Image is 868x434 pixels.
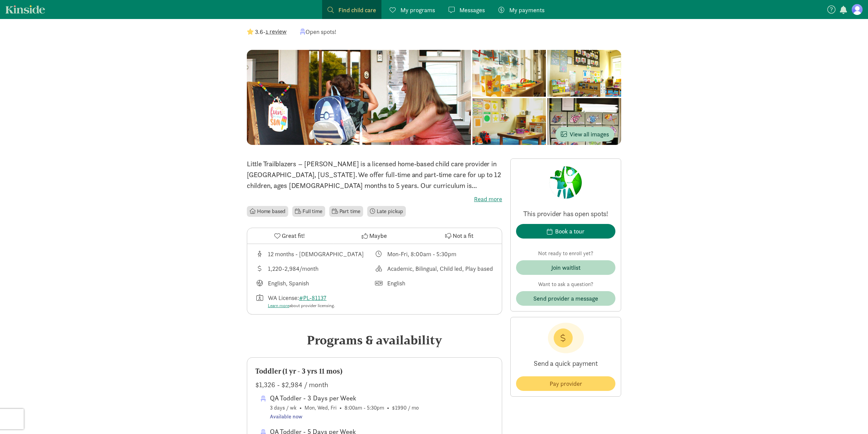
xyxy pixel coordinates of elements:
div: English [387,279,405,288]
div: 12 months - [DEMOGRAPHIC_DATA] [268,249,364,259]
div: Age range for children that this provider cares for [255,249,375,259]
span: Find child care [338,5,376,15]
p: This provider has open spots! [516,209,615,219]
div: - [247,27,287,36]
div: Academic, Bilingual, Child led, Play based [387,264,493,273]
div: Open spots! [300,27,336,36]
div: Languages taught [255,279,375,288]
li: Part time [329,206,363,217]
img: Provider logo [548,164,584,201]
span: View all images [561,130,609,139]
div: Toddler (1 yr - 3 yrs 11 mos) [255,366,494,377]
span: Pay provider [550,379,582,388]
div: Class schedule [375,249,494,259]
a: #PL-81137 [299,294,327,302]
span: My payments [509,5,545,15]
p: Not ready to enroll yet? [516,249,615,258]
div: WA License: [268,293,335,309]
div: Available now [270,412,419,421]
button: Join waitlist [516,260,615,275]
li: Home based [247,206,288,217]
button: Send provider a message [516,291,615,306]
div: QA Toddler - 3 Days per Week [270,393,419,403]
div: Book a tour [555,227,585,236]
p: Send a quick payment [516,353,615,374]
a: Kinside [5,5,45,14]
p: Little Trailblazers – [PERSON_NAME] is a licensed home-based child care provider in [GEOGRAPHIC_D... [247,158,502,191]
button: Great fit! [247,228,332,244]
div: Join waitlist [551,263,580,272]
button: View all images [555,127,614,141]
li: Full time [292,206,325,217]
div: Mon-Fri, 8:00am - 5:30pm [387,249,456,259]
button: Book a tour [516,224,615,239]
span: Send provider a message [533,294,598,303]
strong: 3.6 [255,28,263,36]
div: about provider licensing. [268,302,335,309]
span: 3 days / wk • Mon, Wed, Fri • 8:00am - 5:30pm • $1990 / mo [270,393,419,421]
div: English, Spanish [268,279,309,288]
li: Late pickup [367,206,406,217]
span: My programs [400,5,435,15]
div: Languages spoken [375,279,494,288]
div: Average tuition for this program [255,264,375,273]
span: Great fit! [282,231,305,240]
button: 1 review [265,27,287,36]
span: Maybe [369,231,387,240]
p: Want to ask a question? [516,280,615,288]
button: Maybe [332,228,417,244]
button: Not a fit [417,228,502,244]
span: Messages [459,5,485,15]
div: Programs & availability [247,331,502,349]
div: License number [255,293,375,309]
div: 1,220-2,984/month [268,264,318,273]
label: Read more [247,195,502,203]
a: Learn more [268,303,289,308]
span: Not a fit [453,231,473,240]
div: $1,326 - $2,984 / month [255,379,494,390]
div: This provider's education philosophy [375,264,494,273]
